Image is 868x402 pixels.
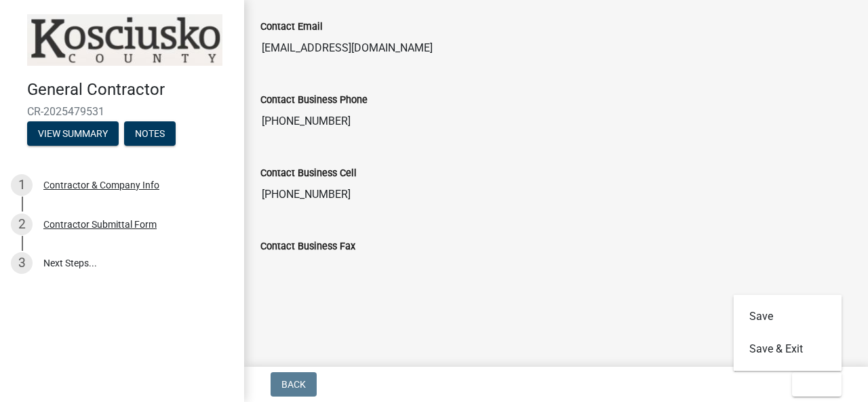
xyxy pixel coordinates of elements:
label: Contact Email [260,22,323,32]
button: Save & Exit [733,333,842,365]
span: Exit [803,379,823,390]
div: 2 [11,214,33,235]
span: Back [281,379,306,390]
div: 3 [11,252,33,274]
label: Contact Business Cell [260,169,357,178]
label: Contact Business Phone [260,96,368,105]
img: Kosciusko County, Indiana [27,14,222,66]
div: Contractor & Company Info [43,180,159,190]
div: Contractor Submittal Form [43,220,157,229]
button: View Summary [27,121,119,146]
label: Contact Business Fax [260,242,355,252]
button: Notes [124,121,176,146]
button: Back [271,372,317,397]
h4: General Contractor [27,80,233,100]
wm-modal-confirm: Summary [27,129,119,140]
button: Exit [792,372,842,397]
wm-modal-confirm: Notes [124,129,176,140]
button: Save [733,300,842,333]
div: Exit [733,295,842,371]
span: CR-2025479531 [27,105,217,118]
div: 1 [11,174,33,196]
